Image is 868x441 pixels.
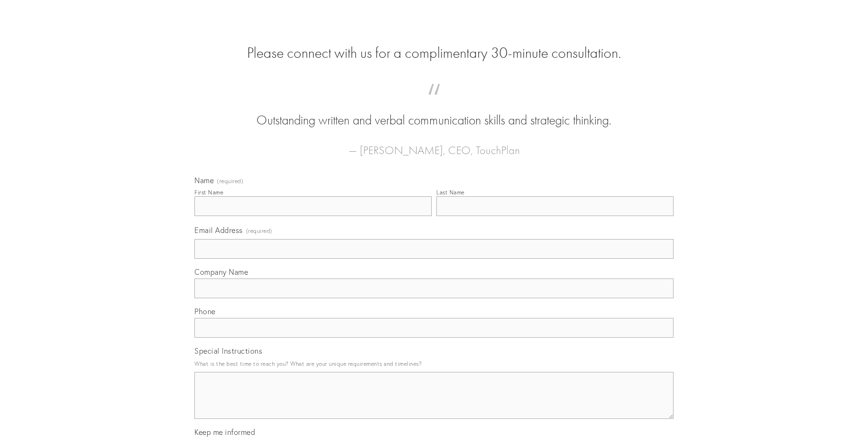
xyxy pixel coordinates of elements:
p: What is the best time to reach you? What are your unique requirements and timelines? [194,357,674,370]
span: (required) [246,224,272,237]
h2: Please connect with us for a complimentary 30-minute consultation. [194,44,674,62]
blockquote: Outstanding written and verbal communication skills and strategic thinking. [209,93,659,130]
span: Name [194,176,214,185]
span: Company Name [194,267,248,277]
span: Keep me informed [194,427,255,437]
span: Email Address [194,225,243,235]
span: (required) [217,178,243,184]
div: First Name [194,189,223,196]
span: Special Instructions [194,346,262,356]
figcaption: — [PERSON_NAME], CEO, TouchPlan [209,130,659,160]
span: “ [209,93,659,111]
div: Last Name [436,189,465,196]
span: Phone [194,307,216,316]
